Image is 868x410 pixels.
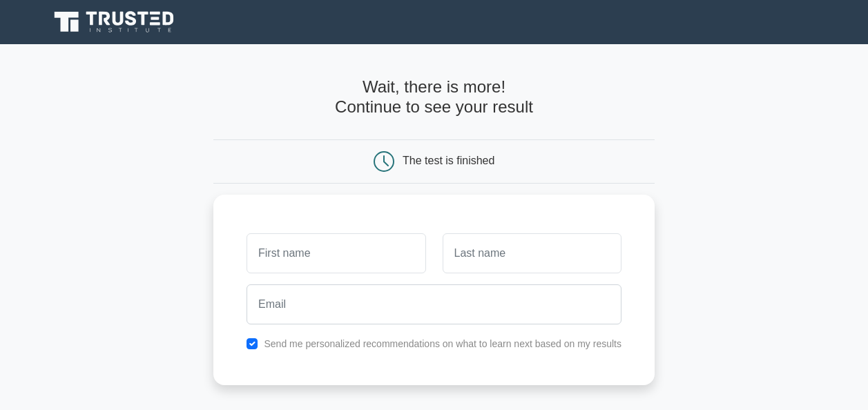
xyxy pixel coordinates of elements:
div: The test is finished [403,155,494,166]
label: Send me personalized recommendations on what to learn next based on my results [264,338,621,349]
h4: Wait, there is more! Continue to see your result [213,77,655,117]
input: Last name [443,233,621,273]
input: First name [247,233,425,273]
input: Email [247,284,621,324]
